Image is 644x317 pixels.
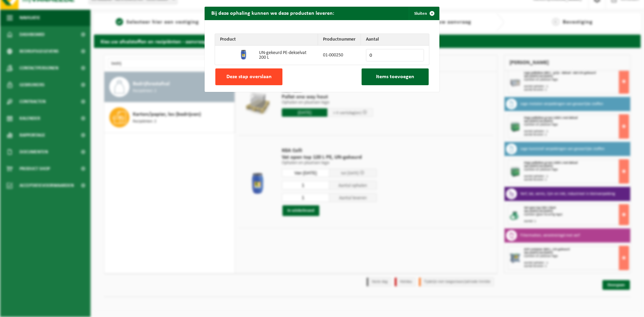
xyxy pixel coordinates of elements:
h2: Bij deze ophaling kunnen we deze producten leveren: [205,7,341,19]
span: Items toevoegen [376,74,414,80]
th: Product [215,34,318,46]
img: 01-000250 [238,49,249,60]
button: Items toevoegen [362,68,429,85]
button: Sluiten [409,7,439,20]
th: Aantal [361,34,429,46]
button: Deze stap overslaan [215,68,282,85]
td: UN-gekeurd PE-dekselvat 200 L [254,46,318,65]
span: Deze stap overslaan [226,74,272,80]
th: Productnummer [318,34,361,46]
td: 01-000250 [318,46,361,65]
